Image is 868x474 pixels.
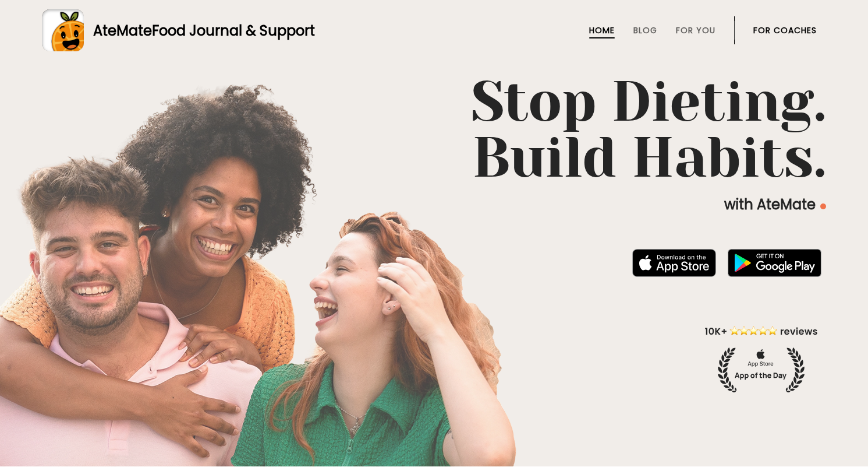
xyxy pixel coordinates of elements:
[84,20,315,41] div: AteMate
[152,21,315,40] span: Food Journal & Support
[696,324,826,392] img: home-hero-appoftheday.png
[42,74,826,186] h1: Stop Dieting. Build Habits.
[632,249,716,277] img: badge-download-apple.svg
[753,26,817,35] a: For Coaches
[589,26,615,35] a: Home
[676,26,715,35] a: For You
[728,249,821,277] img: badge-download-google.png
[42,195,826,214] p: with AteMate
[633,26,657,35] a: Blog
[42,9,826,51] a: AteMateFood Journal & Support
